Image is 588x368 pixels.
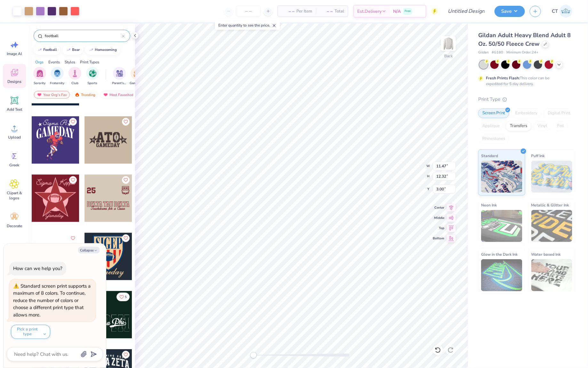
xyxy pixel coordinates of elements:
div: homecoming [95,48,117,52]
img: Neon Ink [481,210,522,242]
strong: Fresh Prints Flash: [486,76,520,81]
div: Accessibility label [250,352,257,358]
span: Image AI [7,51,22,56]
img: Club Image [71,70,78,77]
div: Embroidery [511,108,542,118]
div: filter for Parent's Weekend [112,67,127,86]
span: Neon Ink [481,202,497,208]
div: Print Type [478,96,575,103]
input: Try "Alpha" [44,33,122,39]
div: Enter quantity to see the price. [215,21,280,30]
img: Sports Image [89,70,96,77]
span: Minimum Order: 24 + [506,50,538,55]
span: Center [433,205,444,210]
div: Trending [72,91,98,99]
div: This color can be expedited for 5 day delivery. [486,75,565,87]
a: CT [549,5,575,18]
span: Add Text [7,107,22,112]
button: Save [495,6,525,17]
button: filter button [50,67,65,86]
div: Styles [65,59,75,65]
div: Vinyl [533,121,551,131]
button: Like [122,234,130,242]
img: most_fav.gif [103,92,108,97]
img: Standard [481,161,522,193]
span: # G180 [492,50,503,55]
span: Club [71,81,78,86]
div: Digital Print [544,108,575,118]
img: Fraternity Image [54,70,61,77]
button: Like [122,118,130,125]
div: Your Org's Fav [34,91,70,99]
button: Like [117,292,130,301]
div: filter for Sorority [33,67,46,86]
span: Decorate [7,223,22,228]
div: football [44,48,57,52]
img: Water based Ink [531,259,573,291]
span: Middle [433,215,444,220]
span: Gildan Adult Heavy Blend Adult 8 Oz. 50/50 Fleece Crew [478,31,571,48]
span: Puff Ink [531,152,545,159]
span: N/A [393,8,401,15]
button: Like [122,351,130,358]
button: Like [122,176,130,184]
button: filter button [86,67,99,86]
img: Metallic & Glitter Ink [531,210,573,242]
div: Foil [553,121,568,131]
div: Print Types [80,59,99,65]
img: Game Day Image [133,70,141,77]
span: – – [320,8,333,15]
div: Orgs [35,59,44,65]
span: Greek [10,163,20,168]
button: filter button [33,67,46,86]
button: bear [62,45,83,55]
span: Bottom [433,236,444,241]
div: Standard screen print supports a maximum of 8 colors. To continue, reduce the number of colors or... [13,283,91,318]
span: Total [334,8,344,15]
span: Top [433,226,444,231]
img: Back [442,37,455,50]
button: Pick a print type [11,325,50,339]
img: Glow in the Dark Ink [481,259,522,291]
div: filter for Sports [86,67,99,86]
img: Sorority Image [36,70,44,77]
span: Fraternity [50,81,65,86]
div: bear [72,48,80,52]
span: Parent's Weekend [112,81,127,86]
span: Designs [7,79,21,84]
button: filter button [68,67,81,86]
div: Most Favorited [100,91,136,99]
span: Per Item [296,8,312,15]
div: Screen Print [478,108,509,118]
div: Rhinestones [478,134,509,144]
span: Standard [481,152,498,159]
span: 5 [125,295,127,299]
img: Puff Ink [531,161,573,193]
span: Gildan [478,50,488,55]
button: Like [69,176,77,184]
span: Glow in the Dark Ink [481,251,518,258]
img: Carly Tapson [560,5,572,18]
div: filter for Fraternity [50,67,65,86]
img: trending.gif [75,92,80,97]
input: – – [236,5,261,17]
span: Clipart & logos [4,190,25,201]
input: Untitled Design [443,5,490,18]
div: Events [48,59,60,65]
div: Transfers [506,121,531,131]
span: Water based Ink [531,251,561,258]
img: trend_line.gif [89,48,94,52]
button: filter button [130,67,144,86]
button: Like [69,118,77,125]
button: Collapse [78,247,100,253]
span: Sorority [34,81,46,86]
span: Upload [8,135,21,140]
span: – – [282,8,294,15]
button: Like [69,234,77,242]
img: trend_line.gif [66,48,71,52]
span: Free [405,9,411,13]
div: Back [444,53,453,59]
div: How can we help you? [13,265,62,272]
div: filter for Club [68,67,81,86]
span: Sports [88,81,98,86]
